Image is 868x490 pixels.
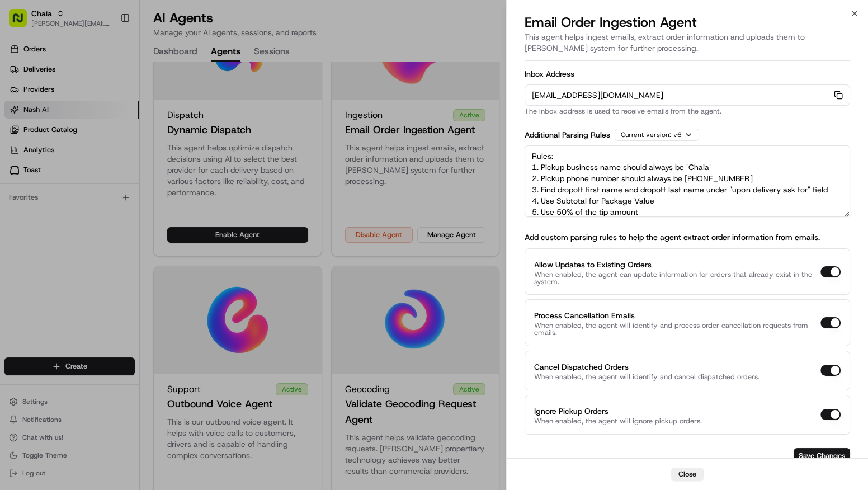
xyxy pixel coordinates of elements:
span: Knowledge Base [22,162,86,173]
div: Current version: v 6 [615,129,699,141]
span: [EMAIL_ADDRESS][DOMAIN_NAME] [532,89,663,101]
span: Pylon [111,190,135,198]
a: 📗Knowledge Base [7,158,90,178]
div: Start new chat [38,107,183,118]
h2: Email Order Ingestion Agent [525,13,850,31]
button: Save Changes [794,448,850,464]
img: Nash [11,11,34,34]
label: Inbox Address [525,70,850,78]
input: Clear [29,72,185,84]
button: Close [671,468,704,481]
p: When enabled, the agent can update information for orders that already exist in the system. [534,271,818,286]
p: When enabled, the agent will ignore pickup orders. [534,418,702,425]
textarea: Rules: 1. Pickup business name should always be "Chaia" 2. Pickup phone number should always be [... [525,145,850,217]
p: When enabled, the agent will identify and process order cancellation requests from emails. [534,322,818,337]
label: Additional Parsing Rules [525,131,610,139]
label: Allow Updates to Existing Orders [534,260,652,270]
div: 📗 [11,163,20,172]
p: Welcome 👋 [11,45,204,63]
a: Powered byPylon [79,189,135,198]
button: Start new chat [190,110,204,124]
p: The inbox address is used to receive emails from the agent. [525,108,850,115]
span: API Documentation [106,162,180,173]
a: 💻API Documentation [90,158,184,178]
div: 💻 [95,163,103,172]
p: This agent helps ingest emails, extract order information and uploads them to [PERSON_NAME] syste... [525,31,850,54]
label: Process Cancellation Emails [534,310,635,321]
label: Add custom parsing rules to help the agent extract order information from emails. [525,232,820,242]
label: Ignore Pickup Orders [534,406,608,416]
label: Cancel Dispatched Orders [534,362,629,372]
p: When enabled, the agent will identify and cancel dispatched orders. [534,374,759,381]
img: 1736555255976-a54dd68f-1ca7-489b-9aae-adbdc363a1c4 [11,107,31,127]
div: We're available if you need us! [38,118,141,127]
